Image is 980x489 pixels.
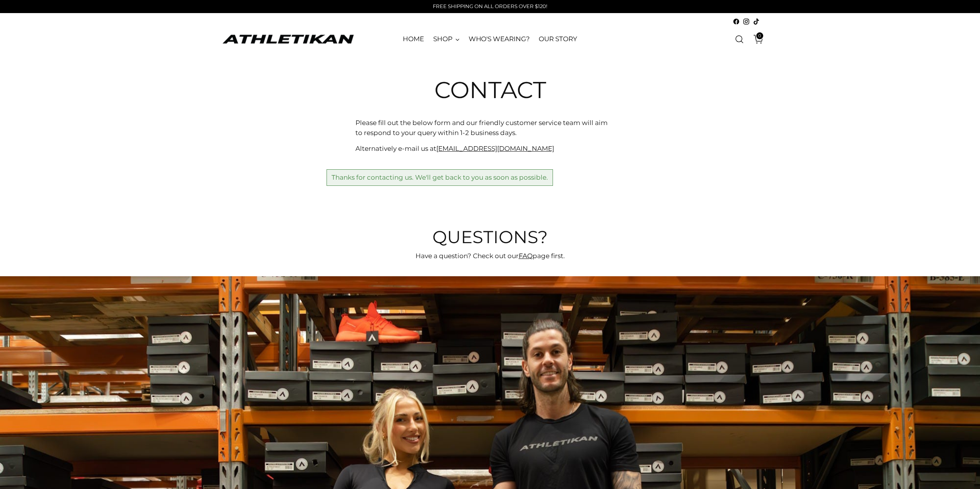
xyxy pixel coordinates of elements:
[732,32,747,47] a: Open search modal
[433,3,547,10] p: FREE SHIPPING ON ALL ORDERS OVER $120!
[327,169,553,186] span: Thanks for contacting us. We'll get back to you as soon as possible.
[403,31,424,48] a: HOME
[355,227,625,247] h3: Questions?
[433,31,459,48] a: SHOP
[539,31,577,48] a: OUR STORY
[355,118,625,138] p: Please fill out the below form and our friendly customer service team will aim to respond to your...
[355,251,625,261] p: Have a question? Check out our page first.
[748,32,763,47] a: Open cart modal
[355,144,625,154] p: Alternatively e-mail us at
[221,33,355,45] a: ATHLETIKAN
[434,77,546,103] h1: Contact
[519,252,533,260] a: FAQ
[756,32,763,39] span: 0
[436,145,554,152] span: [EMAIL_ADDRESS][DOMAIN_NAME]
[469,31,530,48] a: WHO'S WEARING?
